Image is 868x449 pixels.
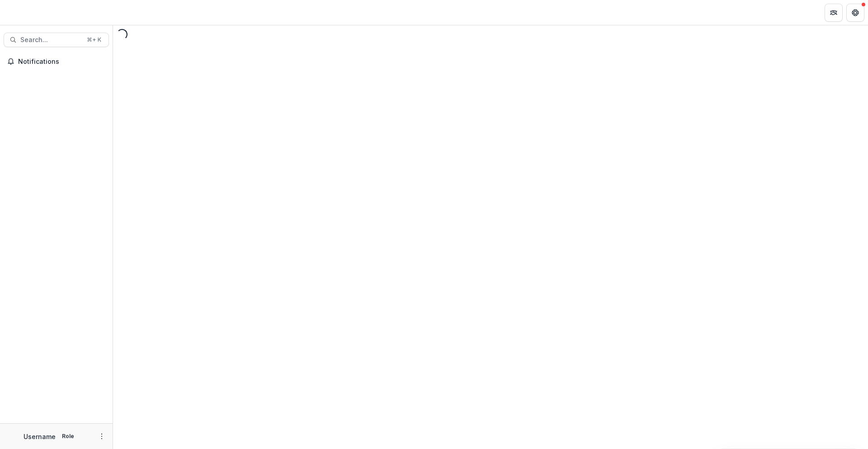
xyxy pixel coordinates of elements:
span: Search... [20,36,81,44]
p: Username [24,432,56,441]
button: More [96,431,107,442]
span: Notifications [18,58,105,66]
button: Notifications [4,54,109,69]
button: Search... [4,33,109,47]
button: Partners [825,4,843,22]
button: Get Help [846,4,864,22]
p: Role [59,432,77,440]
div: ⌘ + K [85,35,103,45]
